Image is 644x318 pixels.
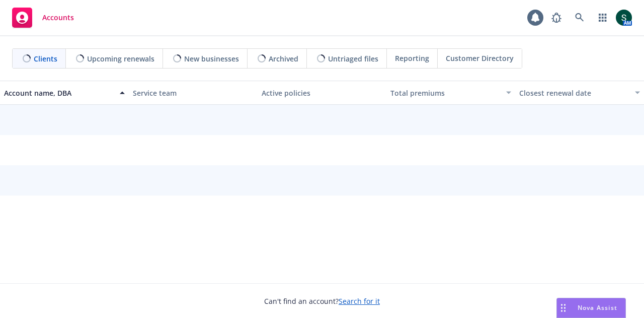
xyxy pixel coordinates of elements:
[258,81,386,105] button: Active policies
[395,53,429,63] span: Reporting
[184,53,239,64] span: New businesses
[593,8,613,28] a: Switch app
[4,88,114,98] div: Account name, DBA
[390,88,500,98] div: Total premiums
[129,81,258,105] button: Service team
[515,81,644,105] button: Closest renewal date
[133,88,254,98] div: Service team
[34,53,57,64] span: Clients
[262,88,382,98] div: Active policies
[570,8,590,28] a: Search
[556,298,626,318] button: Nova Assist
[264,296,380,306] span: Can't find an account?
[8,4,78,32] a: Accounts
[578,303,617,312] span: Nova Assist
[446,53,514,63] span: Customer Directory
[339,296,380,306] a: Search for it
[519,88,629,98] div: Closest renewal date
[42,14,74,22] span: Accounts
[386,81,515,105] button: Total premiums
[269,53,298,64] span: Archived
[616,10,632,26] img: photo
[546,8,567,28] a: Report a Bug
[328,53,378,64] span: Untriaged files
[87,53,154,64] span: Upcoming renewals
[557,298,570,317] div: Drag to move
